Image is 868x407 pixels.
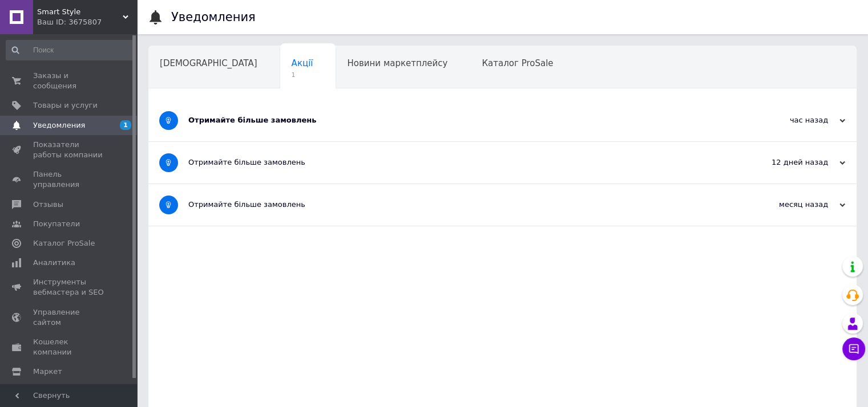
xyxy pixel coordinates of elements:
[33,200,63,210] span: Отзывы
[482,58,553,68] span: Каталог ProSale
[37,7,123,17] span: Smart Style
[171,10,256,24] h1: Уведомления
[33,71,106,91] span: Заказы и сообщения
[347,58,447,68] span: Новини маркетплейсу
[33,120,85,131] span: Уведомления
[33,307,106,328] span: Управление сайтом
[33,140,106,160] span: Показатели работы компании
[33,258,75,268] span: Аналитика
[731,157,845,168] div: 12 дней назад
[292,71,313,79] span: 1
[120,120,131,130] span: 1
[188,115,731,125] div: Отримайте більше замовлень
[33,277,106,298] span: Инструменты вебмастера и SEO
[33,367,62,377] span: Маркет
[292,58,313,68] span: Акції
[188,157,731,168] div: Отримайте більше замовлень
[842,337,865,360] button: Чат с покупателем
[188,200,731,210] div: Отримайте більше замовлень
[33,100,98,111] span: Товары и услуги
[37,17,137,27] div: Ваш ID: 3675807
[160,58,257,68] span: [DEMOGRAPHIC_DATA]
[731,200,845,210] div: месяц назад
[33,169,106,190] span: Панель управления
[33,219,80,229] span: Покупатели
[6,40,135,60] input: Поиск
[731,115,845,125] div: час назад
[33,337,106,357] span: Кошелек компании
[33,238,95,249] span: Каталог ProSale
